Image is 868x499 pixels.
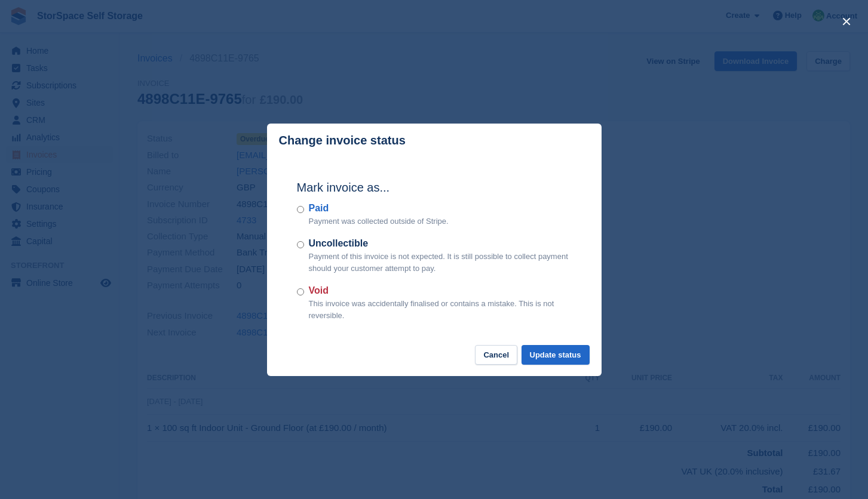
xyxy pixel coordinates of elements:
label: Void [309,284,572,298]
button: Cancel [475,345,517,365]
p: Change invoice status [279,134,406,147]
h2: Mark invoice as... [297,178,572,196]
p: This invoice was accidentally finalised or contains a mistake. This is not reversible. [309,298,572,321]
button: Update status [522,345,590,365]
p: Payment was collected outside of Stripe. [309,215,449,227]
p: Payment of this invoice is not expected. It is still possible to collect payment should your cust... [309,251,572,274]
label: Uncollectible [309,236,572,251]
label: Paid [309,201,449,215]
button: close [837,12,856,31]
